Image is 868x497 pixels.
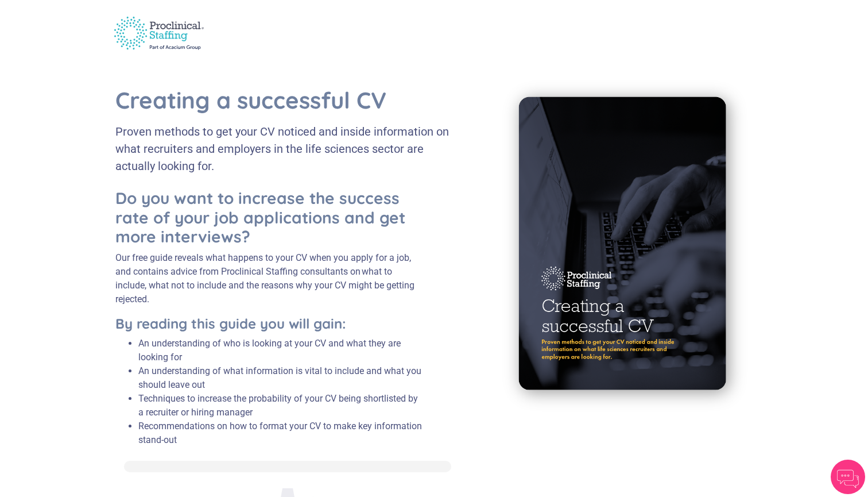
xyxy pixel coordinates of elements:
li: An understanding of what information is vital to include and what you should leave out [138,364,425,392]
h4: By reading this guide you will gain: [115,315,425,332]
img: logo [107,10,211,56]
h3: Do you want to increase the success rate of your job applications and get more interviews? [115,188,425,246]
div: Proven methods to get your CV noticed and inside information on what recruiters and employers in ... [115,123,452,175]
li: Recommendations on how to format your CV to make key information stand-out [138,419,425,447]
li: Techniques to increase the probability of your CV being shortlisted by a recruiter or hiring manager [138,392,425,419]
img: Chatbot [831,460,865,494]
h1: Creating a successful CV [115,86,452,114]
img: book cover [497,75,753,417]
li: An understanding of who is looking at your CV and what they are looking for [138,337,425,364]
p: Our free guide reveals what happens to your CV when you apply for a job, and contains advice from... [115,251,425,306]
